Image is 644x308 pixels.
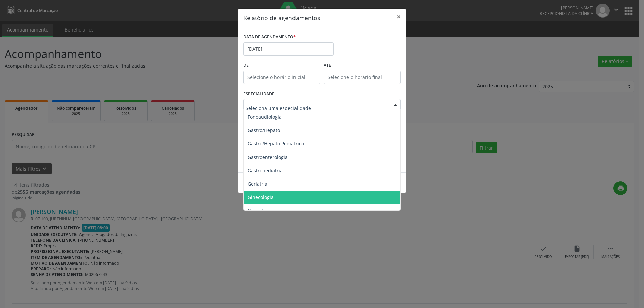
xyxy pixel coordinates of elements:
[243,60,320,71] label: De
[324,71,401,84] input: Selecione o horário final
[248,207,272,214] span: Gnecologia
[248,154,288,160] span: Gastroenterologia
[243,89,274,99] label: ESPECIALIDADE
[324,60,401,71] label: ATÉ
[392,9,406,25] button: Close
[248,127,280,133] span: Gastro/Hepato
[243,71,320,84] input: Selecione o horário inicial
[243,13,320,22] h5: Relatório de agendamentos
[248,114,282,120] span: Fonoaudiologia
[243,42,334,56] input: Selecione uma data ou intervalo
[248,181,267,187] span: Geriatria
[248,167,283,174] span: Gastropediatria
[248,194,274,200] span: Ginecologia
[248,140,304,147] span: Gastro/Hepato Pediatrico
[243,32,296,42] label: DATA DE AGENDAMENTO
[246,101,387,115] input: Seleciona uma especialidade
